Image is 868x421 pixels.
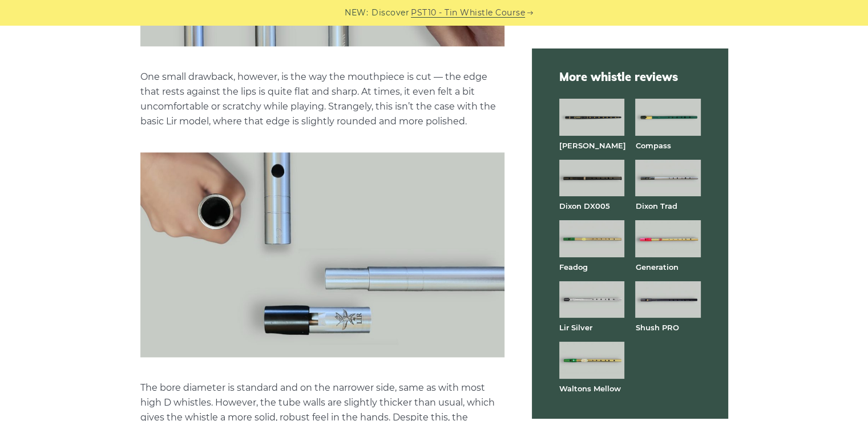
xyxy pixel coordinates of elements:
[345,6,368,19] span: NEW:
[140,152,504,357] img: Close-up views of the Lir PRO tin whistle bottom end and tuning slide
[635,141,671,150] a: Compass
[559,141,626,150] a: [PERSON_NAME]
[559,262,588,272] a: Feadog
[372,6,409,19] span: Discover
[559,69,701,85] span: More whistle reviews
[140,70,504,129] p: One small drawback, however, is the way the mouthpiece is cut — the edge that rests against the l...
[635,220,700,257] img: Generation brass tin whistle full front view
[635,201,677,211] a: Dixon Trad
[559,281,624,318] img: Lir Silver tin whistle full front view
[559,160,624,196] img: Dixon DX005 tin whistle full front view
[559,384,621,393] a: Waltons Mellow
[559,342,624,378] img: Waltons Mellow tin whistle full front view
[559,201,610,211] a: Dixon DX005
[635,160,700,196] img: Dixon Trad tin whistle full front view
[559,323,592,332] a: Lir Silver
[635,281,700,318] img: Shuh PRO tin whistle full front view
[559,220,624,257] img: Feadog brass tin whistle full front view
[411,6,525,19] a: PST10 - Tin Whistle Course
[635,262,678,272] a: Generation
[635,323,679,332] a: Shush PRO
